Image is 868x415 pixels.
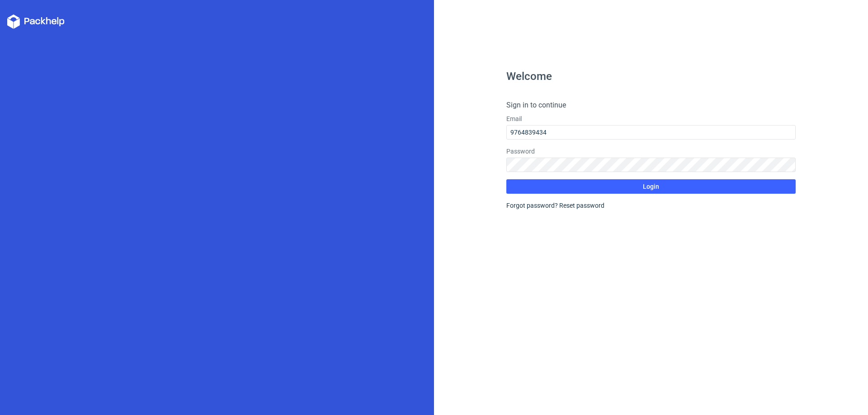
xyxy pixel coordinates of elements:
div: Forgot password? [506,201,796,210]
span: Login [643,183,659,190]
h1: Welcome [506,71,796,82]
h4: Sign in to continue [506,100,796,111]
label: Password [506,147,796,156]
button: Login [506,179,796,194]
a: Reset password [559,202,604,209]
label: Email [506,114,796,123]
